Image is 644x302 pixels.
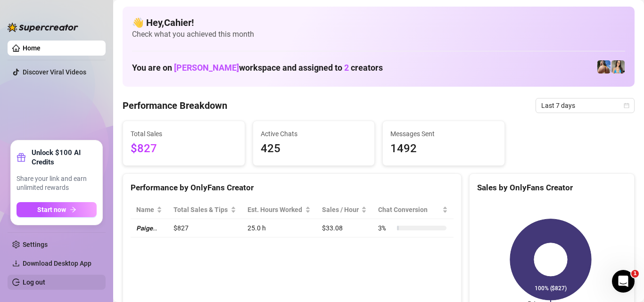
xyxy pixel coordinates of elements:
[17,174,97,193] span: Share your link and earn unlimited rewards
[611,60,625,73] img: 𝙋𝙖𝙞𝙜𝙚
[248,204,303,215] div: Est. Hours Worked
[378,204,440,215] span: Chat Conversion
[316,201,373,219] th: Sales / Hour
[132,29,625,40] span: Check what you achieved this month
[597,60,611,73] img: 𝙋𝙖𝙞𝙜𝙚
[541,98,629,113] span: Last 7 days
[242,219,316,237] td: 25.0 h
[131,181,454,194] div: Performance by OnlyFans Creator
[261,140,367,158] span: 425
[477,181,627,194] div: Sales by OnlyFans Creator
[132,16,625,29] h4: 👋 Hey, Cahier !
[32,148,97,167] strong: Unlock $100 AI Credits
[131,219,168,237] td: 𝙋𝙖𝙞𝙜𝙚…
[23,260,91,267] span: Download Desktop App
[23,241,48,248] a: Settings
[37,206,66,213] span: Start now
[174,63,239,73] span: [PERSON_NAME]
[624,103,629,108] span: calendar
[8,23,78,32] img: logo-BBDzfeDw.svg
[131,129,237,139] span: Total Sales
[612,270,635,293] iframe: Intercom live chat
[17,153,26,162] span: gift
[123,99,227,112] h4: Performance Breakdown
[344,63,349,73] span: 2
[12,260,20,267] span: download
[168,201,242,219] th: Total Sales & Tips
[261,129,367,139] span: Active Chats
[168,219,242,237] td: $827
[390,129,497,139] span: Messages Sent
[23,68,86,76] a: Discover Viral Videos
[316,219,373,237] td: $33.08
[372,201,453,219] th: Chat Conversion
[173,204,229,215] span: Total Sales & Tips
[70,206,76,213] span: arrow-right
[378,223,393,233] span: 3 %
[631,270,639,278] span: 1
[322,204,360,215] span: Sales / Hour
[136,204,155,215] span: Name
[23,44,41,52] a: Home
[17,202,97,217] button: Start nowarrow-right
[131,201,168,219] th: Name
[390,140,497,158] span: 1492
[131,140,237,158] span: $827
[132,63,383,73] h1: You are on workspace and assigned to creators
[23,278,45,286] a: Log out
